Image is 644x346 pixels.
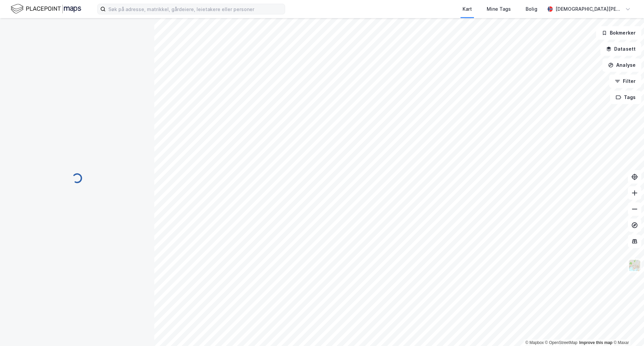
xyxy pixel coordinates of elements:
div: Mine Tags [487,5,511,13]
a: OpenStreetMap [545,340,578,345]
img: logo.f888ab2527a4732fd821a326f86c7f29.svg [11,3,81,15]
button: Analyse [602,58,641,72]
a: Improve this map [579,340,612,345]
button: Datasett [600,42,641,56]
div: Kontrollprogram for chat [610,314,644,346]
a: Mapbox [525,340,544,345]
iframe: Chat Widget [610,314,644,346]
input: Søk på adresse, matrikkel, gårdeiere, leietakere eller personer [106,4,285,14]
img: Z [628,259,641,272]
button: Filter [609,75,641,88]
div: Kart [463,5,472,13]
img: spinner.a6d8c91a73a9ac5275cf975e30b51cfb.svg [72,173,83,184]
div: [DEMOGRAPHIC_DATA][PERSON_NAME] [555,5,623,13]
button: Bokmerker [596,26,641,40]
div: Bolig [526,5,537,13]
button: Tags [610,91,641,104]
